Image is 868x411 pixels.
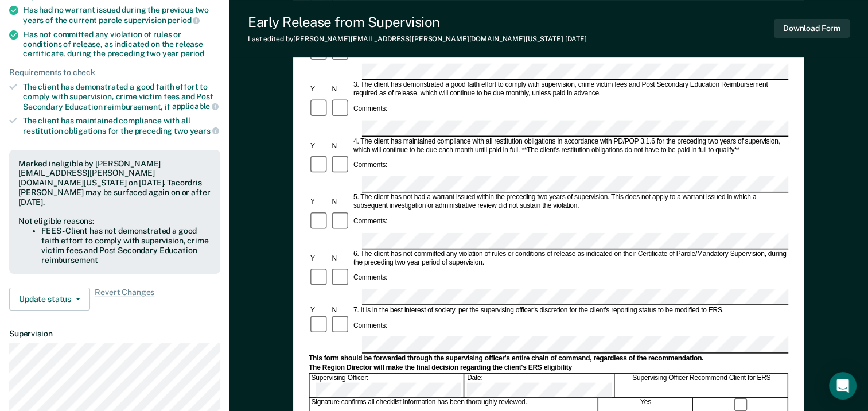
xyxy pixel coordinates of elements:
[248,14,587,30] div: Early Release from Supervision
[41,226,211,265] li: FEES - Client has not demonstrated a good faith effort to comply with supervision, crime victim f...
[330,142,352,150] div: N
[18,159,211,207] div: Marked ineligible by [PERSON_NAME][EMAIL_ADDRESS][PERSON_NAME][DOMAIN_NAME][US_STATE] on [DATE]. ...
[352,250,788,267] div: 6. The client has not committed any violation of rules or conditions of release as indicated on t...
[565,35,587,43] span: [DATE]
[352,137,788,154] div: 4. The client has maintained compliance with all restitution obligations in accordance with PD/PO...
[18,216,211,226] div: Not eligible reasons:
[309,306,330,315] div: Y
[309,142,330,150] div: Y
[23,82,220,111] div: The client has demonstrated a good faith effort to comply with supervision, crime victim fees and...
[309,254,330,263] div: Y
[310,374,465,398] div: Supervising Officer:
[248,35,587,43] div: Last edited by [PERSON_NAME][EMAIL_ADDRESS][PERSON_NAME][DOMAIN_NAME][US_STATE]
[309,354,788,363] div: This form should be forwarded through the supervising officer's entire chain of command, regardle...
[330,85,352,94] div: N
[352,306,788,315] div: 7. It is in the best interest of society, per the supervising officer's discretion for the client...
[330,198,352,207] div: N
[352,193,788,211] div: 5. The client has not had a warrant issued within the preceding two years of supervision. This do...
[599,398,693,411] div: Yes
[9,68,220,77] div: Requirements to check
[95,288,154,311] span: Revert Changes
[172,102,219,111] span: applicable
[309,198,330,207] div: Y
[23,116,220,135] div: The client has maintained compliance with all restitution obligations for the preceding two
[190,126,219,135] span: years
[23,5,220,25] div: Has had no warrant issued during the previous two years of the current parole supervision
[352,274,389,282] div: Comments:
[310,398,598,411] div: Signature confirms all checklist information has been thoroughly reviewed.
[9,329,220,339] dt: Supervision
[168,15,200,25] span: period
[23,30,220,59] div: Has not committed any violation of rules or conditions of release, as indicated on the release ce...
[9,288,90,311] button: Update status
[352,81,788,98] div: 3. The client has demonstrated a good faith effort to comply with supervision, crime victim fees ...
[352,161,389,170] div: Comments:
[330,254,352,263] div: N
[616,374,788,398] div: Supervising Officer Recommend Client for ERS
[330,306,352,315] div: N
[181,49,204,58] span: period
[774,19,850,38] button: Download Form
[352,321,389,330] div: Comments:
[309,363,788,372] div: The Region Director will make the final decision regarding the client's ERS eligibility
[829,372,857,400] div: Open Intercom Messenger
[352,104,389,113] div: Comments:
[465,374,614,398] div: Date:
[352,218,389,226] div: Comments:
[309,85,330,94] div: Y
